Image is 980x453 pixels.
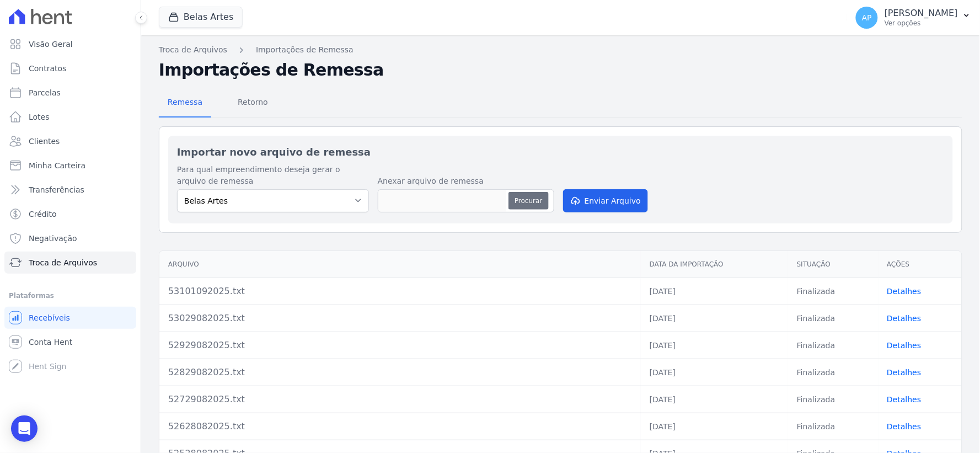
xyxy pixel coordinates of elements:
th: Arquivo [159,251,641,278]
button: Belas Artes [159,7,243,28]
button: AP [PERSON_NAME] Ver opções [847,2,980,33]
td: [DATE] [641,359,788,386]
span: Retorno [231,91,275,113]
td: Finalizada [788,332,878,359]
div: 53029082025.txt [168,312,632,325]
td: Finalizada [788,278,878,305]
p: [PERSON_NAME] [885,8,958,19]
button: Enviar Arquivo [563,189,648,212]
h2: Importações de Remessa [159,60,962,80]
span: Negativação [29,233,77,244]
td: [DATE] [641,413,788,440]
a: Troca de Arquivos [4,252,136,274]
td: Finalizada [788,413,878,440]
td: Finalizada [788,305,878,332]
td: [DATE] [641,278,788,305]
a: Minha Carteira [4,154,136,177]
div: 53101092025.txt [168,285,632,298]
a: Conta Hent [4,331,136,353]
th: Ações [879,251,962,278]
span: Contratos [29,63,66,74]
span: Recebíveis [29,312,70,323]
a: Lotes [4,106,136,128]
div: 52729082025.txt [168,393,632,406]
button: Procurar [508,192,548,210]
p: Ver opções [885,19,958,28]
td: [DATE] [641,386,788,413]
a: Detalhes [887,341,922,350]
label: Para qual empreendimento deseja gerar o arquivo de remessa [177,164,369,187]
nav: Breadcrumb [159,44,962,56]
th: Data da Importação [641,251,788,278]
a: Detalhes [887,287,922,296]
td: [DATE] [641,305,788,332]
a: Negativação [4,227,136,249]
a: Visão Geral [4,33,136,55]
td: Finalizada [788,359,878,386]
span: AP [862,14,872,22]
a: Detalhes [887,368,922,377]
a: Detalhes [887,314,922,323]
span: Visão Geral [29,39,73,50]
span: Clientes [29,136,60,147]
a: Clientes [4,130,136,152]
span: Transferências [29,184,84,195]
td: [DATE] [641,332,788,359]
span: Conta Hent [29,337,72,348]
td: Finalizada [788,386,878,413]
div: Plataformas [9,289,132,302]
a: Recebíveis [4,307,136,329]
span: Minha Carteira [29,160,85,171]
span: Troca de Arquivos [29,257,97,268]
th: Situação [788,251,878,278]
a: Crédito [4,203,136,225]
nav: Tab selector [159,89,277,118]
a: Detalhes [887,395,922,404]
div: Open Intercom Messenger [11,415,38,442]
a: Remessa [159,89,211,118]
a: Retorno [229,89,277,118]
span: Remessa [161,91,209,113]
a: Transferências [4,179,136,201]
a: Importações de Remessa [256,44,354,56]
div: 52829082025.txt [168,366,632,379]
label: Anexar arquivo de remessa [378,175,554,187]
div: 52929082025.txt [168,339,632,352]
a: Parcelas [4,82,136,104]
span: Parcelas [29,87,61,98]
div: 52628082025.txt [168,420,632,433]
span: Lotes [29,111,50,122]
span: Crédito [29,209,57,220]
a: Troca de Arquivos [159,44,227,56]
a: Detalhes [887,422,922,431]
h2: Importar novo arquivo de remessa [177,145,944,159]
a: Contratos [4,57,136,79]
